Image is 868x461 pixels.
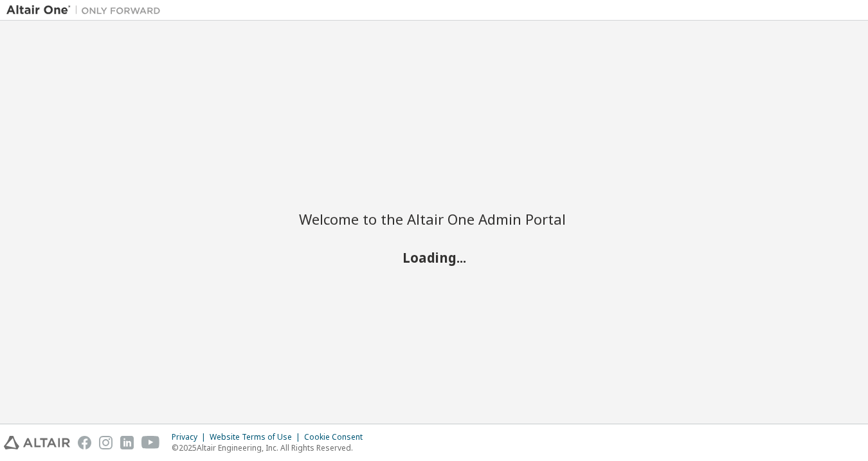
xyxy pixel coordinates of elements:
[299,210,569,228] h2: Welcome to the Altair One Admin Portal
[120,436,134,449] img: linkedin.svg
[99,436,113,449] img: instagram.svg
[141,436,160,449] img: youtube.svg
[78,436,91,449] img: facebook.svg
[299,249,569,266] h2: Loading...
[6,4,167,17] img: Altair One
[4,436,70,449] img: altair_logo.svg
[304,432,370,442] div: Cookie Consent
[210,432,304,442] div: Website Terms of Use
[172,442,370,453] p: © 2025 Altair Engineering, Inc. All Rights Reserved.
[172,432,210,442] div: Privacy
